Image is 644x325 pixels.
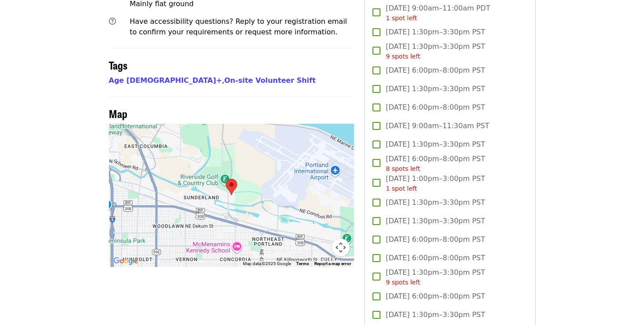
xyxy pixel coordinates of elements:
span: [DATE] 6:00pm–8:00pm PST [386,102,485,113]
span: [DATE] 9:00am–11:30am PST [386,121,489,131]
span: 9 spots left [386,279,420,286]
i: question-circle icon [109,17,116,26]
span: Map [109,106,127,121]
a: Report a map error [314,261,351,266]
span: [DATE] 1:30pm–3:30pm PST [386,41,485,61]
span: 9 spots left [386,53,420,60]
span: Have accessibility questions? Reply to your registration email to confirm your requirements or re... [130,17,347,36]
a: Open this area in Google Maps (opens a new window) [111,255,140,267]
img: Google [111,255,140,267]
span: 1 spot left [386,185,417,192]
span: 1 spot left [386,15,417,22]
span: [DATE] 6:00pm–8:00pm PST [386,253,485,263]
span: [DATE] 1:30pm–3:30pm PST [386,267,485,287]
span: [DATE] 1:30pm–3:30pm PST [386,84,485,94]
span: [DATE] 1:30pm–3:30pm PST [386,310,485,320]
a: On-site Volunteer Shift [224,76,316,85]
span: [DATE] 6:00pm–8:00pm PST [386,234,485,245]
span: [DATE] 1:30pm–3:30pm PST [386,27,485,37]
span: [DATE] 1:30pm–3:30pm PST [386,216,485,226]
button: Map camera controls [332,239,350,256]
span: [DATE] 9:00am–11:00am PDT [386,3,490,23]
span: 8 spots left [386,165,420,172]
span: Map data ©2025 Google [243,261,291,266]
span: [DATE] 1:30pm–3:30pm PST [386,197,485,208]
span: [DATE] 6:00pm–8:00pm PST [386,65,485,76]
span: [DATE] 6:00pm–8:00pm PST [386,154,485,174]
span: [DATE] 6:00pm–8:00pm PST [386,291,485,302]
a: Age [DEMOGRAPHIC_DATA]+ [109,76,222,85]
span: [DATE] 1:00pm–3:00pm PST [386,174,485,193]
a: Terms (opens in new tab) [296,261,309,266]
span: [DATE] 1:30pm–3:30pm PST [386,139,485,150]
span: , [109,76,224,85]
span: Tags [109,57,127,73]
